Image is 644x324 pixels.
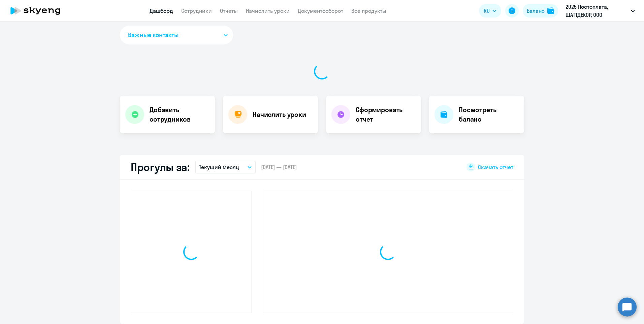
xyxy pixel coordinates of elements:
[523,4,558,18] button: Балансbalance
[547,7,554,14] img: balance
[150,7,173,14] a: Дашборд
[150,105,210,124] h4: Добавить сотрудников
[120,26,233,44] button: Важные контакты
[199,163,239,171] p: Текущий месяц
[459,105,519,124] h4: Посмотреть баланс
[253,110,306,119] h4: Начислить уроки
[484,7,490,15] span: RU
[356,105,416,124] h4: Сформировать отчет
[246,7,290,14] a: Начислить уроки
[181,7,212,14] a: Сотрудники
[220,7,238,14] a: Отчеты
[131,160,190,174] h2: Прогулы за:
[351,7,386,14] a: Все продукты
[527,7,545,15] div: Баланс
[478,163,513,171] span: Скачать отчет
[479,4,501,18] button: RU
[562,3,638,19] button: 2025 Постоплата, ШАТТДЕКОР, ООО
[128,31,179,39] span: Важные контакты
[195,161,256,173] button: Текущий месяц
[261,163,297,171] span: [DATE] — [DATE]
[298,7,343,14] a: Документооборот
[566,3,628,19] p: 2025 Постоплата, ШАТТДЕКОР, ООО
